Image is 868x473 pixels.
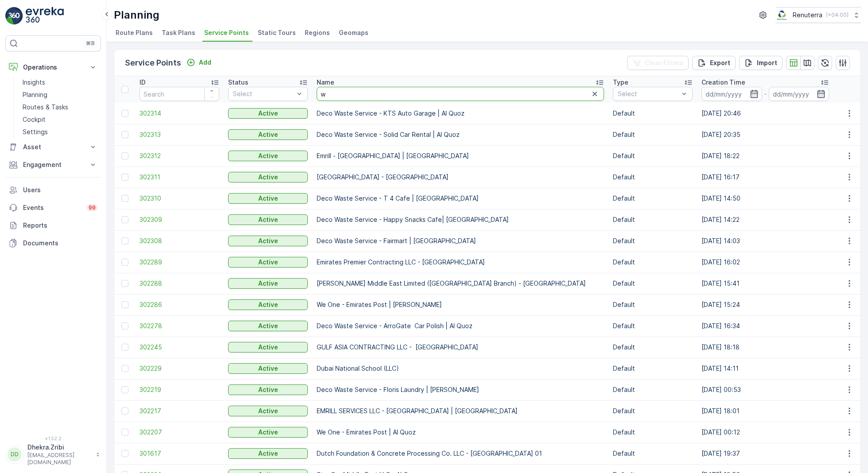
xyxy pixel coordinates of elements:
p: [EMAIL_ADDRESS][DOMAIN_NAME] [27,452,91,466]
img: logo_light-DOdMpM7g.png [26,7,64,25]
a: 302309 [139,215,219,224]
p: We One - Emirates Post | Al Quoz [317,428,604,437]
button: Active [228,406,308,416]
div: Toggle Row Selected [121,174,128,181]
button: Active [228,108,308,119]
p: Default [613,322,693,330]
a: 302289 [139,258,219,267]
p: Routes & Tasks [23,103,68,112]
button: Active [228,342,308,353]
span: Service Points [204,28,249,37]
div: Toggle Row Selected [121,280,128,287]
a: 302207 [139,428,219,437]
p: Active [258,237,278,245]
span: 302314 [139,109,219,118]
p: Active [258,194,278,203]
p: Insights [23,78,45,87]
p: Cockpit [23,115,46,124]
div: Toggle Row Selected [121,237,128,244]
button: Engagement [5,156,101,174]
p: Type [613,78,628,87]
p: Add [199,58,211,67]
td: [DATE] 18:01 [697,400,833,422]
p: Default [613,449,693,458]
td: [DATE] 16:17 [697,167,833,188]
td: [DATE] 14:03 [697,230,833,252]
td: [DATE] 14:50 [697,188,833,209]
p: Deco Waste Service - Happy Snacks Cafe| [GEOGRAPHIC_DATA] [317,215,604,224]
p: Select [233,89,294,98]
button: Add [183,57,215,68]
p: Dubai National School (LLC) [317,364,604,373]
p: Reports [23,221,97,230]
div: Toggle Row Selected [121,407,128,415]
a: 302278 [139,322,219,330]
button: DDDhekra.Zribi[EMAIL_ADDRESS][DOMAIN_NAME] [5,443,101,466]
button: Active [228,363,308,374]
button: Active [228,257,308,268]
a: 302308 [139,237,219,245]
p: Active [258,109,278,118]
a: 302245 [139,343,219,352]
a: 302312 [139,151,219,160]
td: [DATE] 18:18 [697,337,833,358]
a: 302313 [139,130,219,139]
p: Clear Filters [645,58,683,67]
p: Export [710,58,730,67]
span: 302286 [139,300,219,309]
p: Asset [23,143,83,151]
p: Default [613,428,693,437]
p: Emirates Premier Contracting LLC - [GEOGRAPHIC_DATA] [317,258,604,267]
a: 302217 [139,407,219,415]
td: [DATE] 14:22 [697,209,833,230]
button: Operations [5,58,101,76]
p: Default [613,194,693,203]
a: 302311 [139,173,219,182]
p: Status [228,78,248,87]
div: Toggle Row Selected [121,195,128,202]
a: Insights [19,76,101,89]
td: [DATE] 19:37 [697,443,833,464]
div: Toggle Row Selected [121,110,128,117]
p: Active [258,130,278,139]
a: Cockpit [19,113,101,126]
p: ⌘B [86,40,95,47]
p: - [764,89,767,99]
a: Planning [19,89,101,101]
p: Deco Waste Service - Solid Car Rental | Al Quoz [317,130,604,139]
button: Active [228,236,308,246]
button: Active [228,129,308,140]
p: [GEOGRAPHIC_DATA] - [GEOGRAPHIC_DATA] [317,173,604,182]
p: Active [258,343,278,352]
button: Active [228,448,308,459]
td: [DATE] 15:41 [697,273,833,294]
button: Export [692,56,736,70]
span: 302229 [139,364,219,373]
div: Toggle Row Selected [121,259,128,266]
p: Default [613,215,693,224]
p: Deco Waste Service - KTS Auto Garage | Al Quoz [317,109,604,118]
td: [DATE] 14:11 [697,358,833,379]
div: Toggle Row Selected [121,450,128,457]
p: Dutch Foundation & Concrete Processing Co. LLC - [GEOGRAPHIC_DATA] 01 [317,449,604,458]
td: [DATE] 15:24 [697,294,833,315]
p: Deco Waste Service - T 4 Cafe | [GEOGRAPHIC_DATA] [317,194,604,203]
div: Toggle Row Selected [121,365,128,372]
p: Active [258,322,278,330]
a: 302310 [139,194,219,203]
div: Toggle Row Selected [121,301,128,308]
input: dd/mm/yyyy [701,87,762,101]
p: Events [23,203,81,212]
p: Default [613,279,693,288]
button: Active [228,384,308,395]
img: logo [5,7,23,25]
p: Deco Waste Service - Fairmart | [GEOGRAPHIC_DATA] [317,237,604,245]
td: [DATE] 00:12 [697,422,833,443]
